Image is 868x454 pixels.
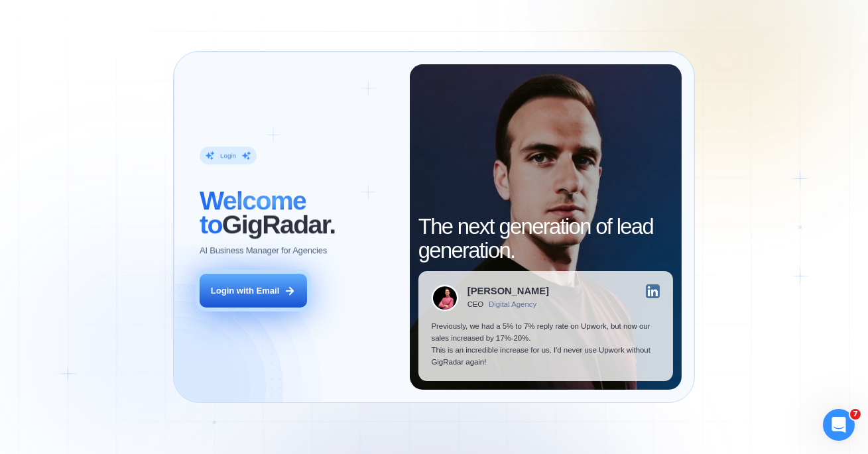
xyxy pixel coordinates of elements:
[823,409,855,441] iframe: Intercom live chat
[200,186,306,239] span: Welcome to
[431,320,660,368] p: Previously, we had a 5% to 7% reply rate on Upwork, but now our sales increased by 17%-20%. This ...
[200,245,327,256] p: AI Business Manager for Agencies
[418,215,673,262] h2: The next generation of lead generation.
[200,274,307,308] button: Login with Email
[467,300,483,309] div: CEO
[850,409,861,420] span: 7
[489,300,536,309] div: Digital Agency
[211,285,279,297] div: Login with Email
[220,151,236,160] div: Login
[467,286,549,296] div: [PERSON_NAME]
[200,188,397,236] h2: ‍ GigRadar.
